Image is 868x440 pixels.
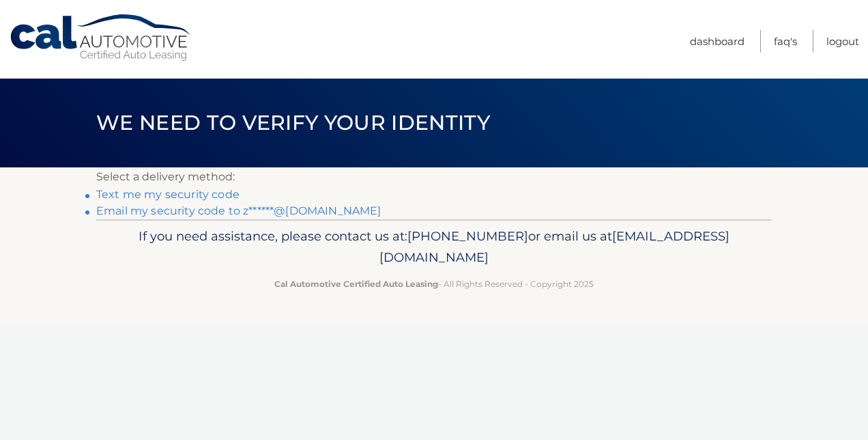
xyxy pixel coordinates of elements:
[407,228,528,244] span: [PHONE_NUMBER]
[826,30,859,53] a: Logout
[96,204,381,217] a: Email my security code to z******@[DOMAIN_NAME]
[105,225,763,269] p: If you need assistance, please contact us at: or email us at
[274,279,438,289] strong: Cal Automotive Certified Auto Leasing
[96,110,490,135] span: We need to verify your identity
[96,188,240,201] a: Text me my security code
[9,14,193,62] a: Cal Automotive
[96,167,772,187] p: Select a delivery method:
[105,277,763,291] p: - All Rights Reserved - Copyright 2025
[690,30,744,53] a: Dashboard
[774,30,797,53] a: FAQ's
